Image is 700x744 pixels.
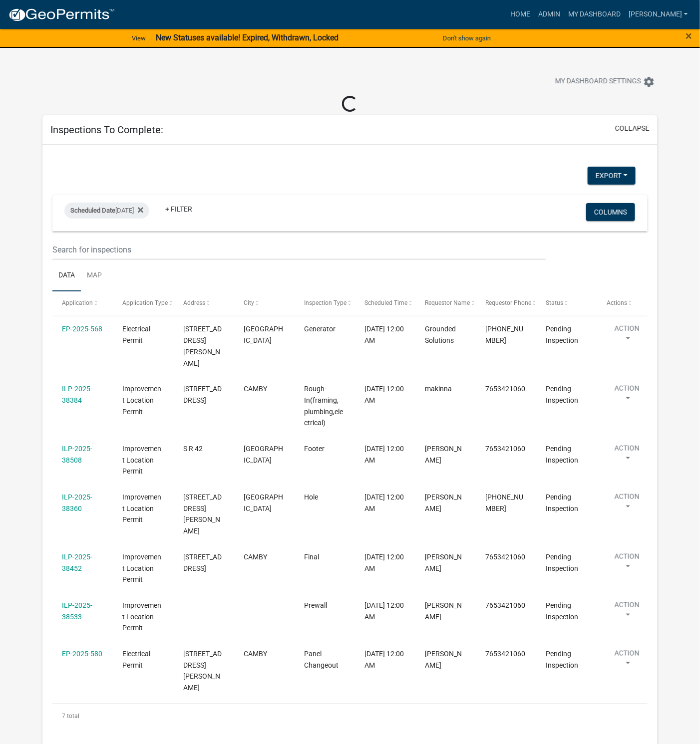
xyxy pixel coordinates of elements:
a: + Filter [157,200,200,218]
span: Rough-In(framing, plumbing,electrical) [304,385,343,427]
span: Electrical Permit [122,650,150,669]
a: ILP-2025-38508 [62,445,92,464]
button: My Dashboard Settingssettings [547,72,663,91]
span: 6090 E ARRIVAL PKWY [183,553,222,572]
button: Export [588,167,636,185]
span: Pending Inspection [546,493,579,512]
button: Action [607,443,648,468]
span: Sheldon [425,601,462,621]
span: Hole [304,493,318,501]
button: Don't show again [439,30,495,46]
span: Pending Inspection [546,385,579,404]
span: 317-834-1922 [486,325,524,344]
span: 08/21/2025, 12:00 AM [364,553,404,572]
span: CAMBY [244,650,267,658]
span: 08/21/2025, 12:00 AM [364,445,404,464]
span: 08/21/2025, 12:00 AM [364,493,404,512]
span: 317-691-6251 [486,493,524,512]
a: [PERSON_NAME] [625,5,692,24]
span: 7653421060 [486,553,526,561]
h5: Inspections To Complete: [50,124,163,136]
span: × [686,29,693,43]
span: CAMBY [244,553,267,561]
span: Requestor Name [425,299,470,306]
a: Data [52,260,81,292]
i: settings [643,76,655,88]
a: ILP-2025-38360 [62,493,92,512]
span: makinna [425,385,452,393]
span: Address [183,299,205,306]
span: Status [546,299,564,306]
span: Application [62,299,93,306]
span: Improvement Location Permit [122,445,161,476]
span: Generator [304,325,336,333]
button: Action [607,383,648,408]
span: Improvement Location Permit [122,385,161,416]
span: S R 42 [183,445,203,453]
span: MARTINSVILLE [244,445,283,464]
a: Admin [534,5,564,24]
span: MARTINSVILLE [244,325,283,344]
span: 08/21/2025, 12:00 AM [364,325,404,344]
span: Pending Inspection [546,445,579,464]
span: Improvement Location Permit [122,553,161,584]
span: TIM GOSS [425,445,462,464]
span: Laura Root [425,650,462,669]
span: 08/21/2025, 12:00 AM [364,385,404,404]
span: Rodney Gregory [425,493,462,512]
span: 7653421060 [486,385,526,393]
button: Columns [586,203,635,221]
span: Improvement Location Permit [122,493,161,524]
span: Final [304,553,319,561]
datatable-header-cell: Inspection Type [295,291,355,315]
datatable-header-cell: Requestor Name [415,291,476,315]
span: My Dashboard Settings [555,76,641,88]
span: 08/21/2025, 12:00 AM [364,650,404,669]
datatable-header-cell: City [234,291,295,315]
a: ILP-2025-38533 [62,601,92,621]
span: 4404 WILLIAMS RD [183,325,222,367]
datatable-header-cell: Address [173,291,234,315]
button: Action [607,323,648,348]
span: JAMES WYATT [425,553,462,572]
span: 7653421060 [486,601,526,609]
datatable-header-cell: Status [537,291,597,315]
button: Action [607,492,648,516]
a: ILP-2025-38384 [62,385,92,404]
span: Pending Inspection [546,601,579,621]
span: Inspection Type [304,299,347,306]
span: City [244,299,254,306]
datatable-header-cell: Application [52,291,113,315]
a: My Dashboard [564,5,625,24]
a: Map [81,260,108,292]
span: 13833 N AMERICUS WAY [183,385,222,404]
button: collapse [615,123,650,134]
span: Panel Changeout [304,650,339,669]
datatable-header-cell: Actions [597,291,658,315]
span: Requestor Phone [486,299,532,306]
input: Search for inspections [52,240,546,260]
span: 08/21/2025, 12:00 AM [364,601,404,621]
a: View [128,30,150,46]
button: Action [607,648,648,673]
span: 7653421060 [486,445,526,453]
span: Application Type [122,299,168,306]
button: Action [607,551,648,576]
span: Scheduled Time [364,299,407,306]
datatable-header-cell: Application Type [113,291,173,315]
div: 7 total [52,704,648,729]
div: [DATE] [64,203,149,219]
span: MOORESVILLE [244,493,283,512]
a: EP-2025-580 [62,650,102,658]
span: 7653421060 [486,650,526,658]
span: Pending Inspection [546,325,579,344]
span: Scheduled Date [70,207,115,214]
datatable-header-cell: Scheduled Time [355,291,415,315]
span: 4926 E ALLISON RD [183,650,222,692]
a: EP-2025-568 [62,325,102,333]
span: CAMBY [244,385,267,393]
strong: New Statuses available! Expired, Withdrawn, Locked [156,33,339,42]
span: Prewall [304,601,327,609]
span: Pending Inspection [546,650,579,669]
span: Footer [304,445,325,453]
